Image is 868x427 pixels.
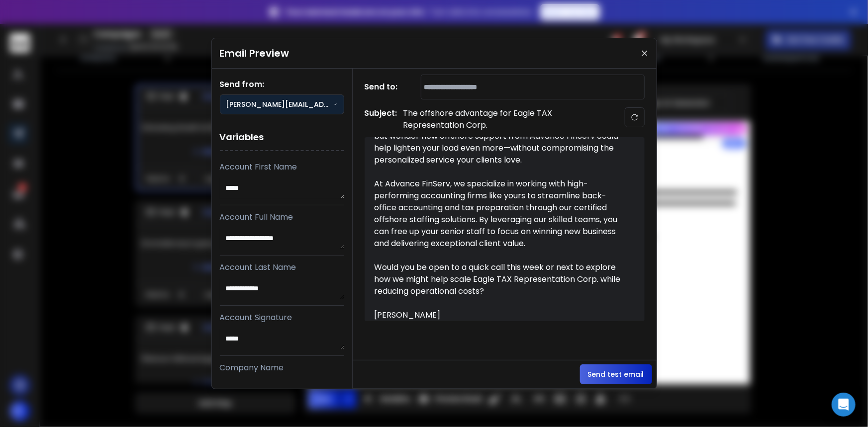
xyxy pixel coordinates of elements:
h1: Send to: [365,81,404,93]
p: Account Signature [220,312,344,324]
p: The offshore advantage for Eagle TAX Representation Corp. [403,107,602,131]
h1: Variables [220,124,344,151]
div: At Advance FinServ, we specialize in working with high-performing accounting firms like yours to ... [375,178,623,250]
h1: Send from: [220,79,344,90]
p: Account First Name [220,161,344,173]
p: Company Name [220,362,344,374]
div: Open Intercom Messenger [832,393,856,417]
p: [PERSON_NAME][EMAIL_ADDRESS][PERSON_NAME][DOMAIN_NAME] [226,99,334,109]
button: Send test email [580,364,652,384]
p: Account Last Name [220,261,344,273]
div: [PERSON_NAME] [375,309,623,321]
h1: Email Preview [220,46,289,60]
div: Would you be open to a quick call this week or next to explore how we might help scale Eagle TAX ... [375,261,623,297]
p: Account Full Name [220,211,344,223]
h1: Subject: [365,107,397,131]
